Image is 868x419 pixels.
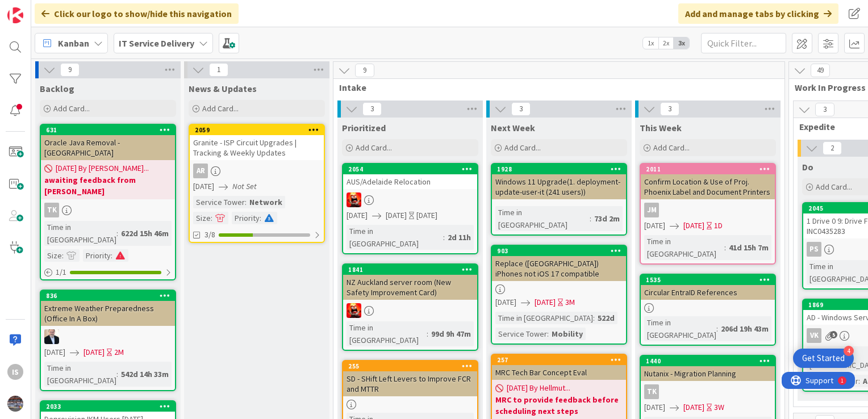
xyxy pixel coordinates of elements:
div: Oracle Java Removal - [GEOGRAPHIC_DATA] [41,135,175,160]
span: Intake [339,82,770,93]
span: 2 [823,141,842,155]
span: 3 [362,102,382,116]
div: 2054 [348,165,477,173]
div: 2033 [46,403,175,410]
span: Add Card... [653,143,690,153]
div: 1535Circular EntraID References [641,275,775,300]
div: NZ Auckland server room (New Safety Improvement Card) [343,275,477,300]
div: VN [343,192,477,207]
div: Network [247,196,285,208]
div: 1841NZ Auckland server room (New Safety Improvement Card) [343,265,477,300]
span: : [443,231,445,244]
div: Service Tower [495,328,547,340]
div: 255 [343,361,477,371]
a: 903Replace ([GEOGRAPHIC_DATA]) iPhones not iOS 17 compatible[DATE][DATE]3MTime in [GEOGRAPHIC_DAT... [491,245,627,345]
div: Time in [GEOGRAPHIC_DATA] [495,312,593,324]
div: TK [641,384,775,399]
div: Add and manage tabs by clicking [678,3,838,24]
div: Time in [GEOGRAPHIC_DATA] [347,225,443,250]
div: Is [7,364,23,380]
span: [DATE] [644,401,665,413]
img: VN [347,192,361,207]
b: IT Service Delivery [119,37,194,49]
div: Time in [GEOGRAPHIC_DATA] [644,316,716,341]
div: 1 [59,5,62,14]
div: 2033 [41,401,175,412]
span: Add Card... [53,103,90,114]
span: Add Card... [816,182,852,192]
span: 1x [643,37,658,49]
div: Time in [GEOGRAPHIC_DATA] [347,321,427,346]
div: 2d 11h [445,231,474,244]
span: Support [24,2,52,15]
div: Time in [GEOGRAPHIC_DATA] [495,206,590,231]
div: Circular EntraID References [641,285,775,300]
div: Time in [GEOGRAPHIC_DATA] [44,362,116,387]
div: 2M [114,346,124,358]
span: [DATE] [683,401,704,413]
div: PS [807,242,821,257]
div: 1440 [641,356,775,366]
span: 3x [674,37,689,49]
div: 631Oracle Java Removal - [GEOGRAPHIC_DATA] [41,125,175,160]
div: JM [641,203,775,217]
span: 2x [658,37,674,49]
div: SD - SHift Left Levers to Improve FCR and MTTR [343,371,477,396]
div: 836Extreme Weather Preparedness (Office In A Box) [41,291,175,326]
div: 2011Confirm Location & Use of Proj. Phoenix Label and Document Printers [641,164,775,199]
b: awaiting feedback from [PERSON_NAME] [44,174,172,197]
div: VN [343,303,477,318]
div: 4 [844,346,854,356]
div: 836 [41,291,175,301]
span: [DATE] [535,296,556,308]
div: Get Started [802,353,845,364]
span: 49 [811,64,830,77]
span: : [858,375,860,387]
div: 1440 [646,357,775,365]
div: 903Replace ([GEOGRAPHIC_DATA]) iPhones not iOS 17 compatible [492,246,626,281]
div: [DATE] [416,209,437,221]
span: 5 [830,331,837,338]
div: Size [193,212,211,224]
span: 3 [511,102,531,116]
span: : [593,312,595,324]
img: Visit kanbanzone.com [7,7,23,23]
div: 1841 [343,265,477,275]
div: Replace ([GEOGRAPHIC_DATA]) iPhones not iOS 17 compatible [492,256,626,281]
div: 1928Windows 11 Upgrade(1. deployment-update-user-it (241 users)) [492,164,626,199]
div: Extreme Weather Preparedness (Office In A Box) [41,301,175,326]
div: 836 [46,292,175,300]
span: 1 / 1 [56,266,66,278]
a: 1841NZ Auckland server room (New Safety Improvement Card)VNTime in [GEOGRAPHIC_DATA]:99d 9h 47m [342,263,478,351]
span: [DATE] [386,209,407,221]
span: [DATE] [84,346,105,358]
img: avatar [7,396,23,412]
span: 9 [355,64,374,77]
div: Confirm Location & Use of Proj. Phoenix Label and Document Printers [641,174,775,199]
span: Add Card... [202,103,239,114]
div: 3M [565,296,575,308]
div: Time in [GEOGRAPHIC_DATA] [644,235,724,260]
span: [DATE] [193,181,214,192]
span: [DATE] By Hellmut... [507,382,570,394]
div: 206d 19h 43m [718,322,771,335]
img: VN [347,303,361,318]
div: JM [644,203,659,217]
div: Priority [83,249,111,262]
span: : [427,328,428,340]
div: 2011 [646,165,775,173]
div: 2054 [343,164,477,174]
span: : [116,368,118,380]
span: : [116,227,118,240]
div: Open Get Started checklist, remaining modules: 4 [793,349,854,368]
div: Windows 11 Upgrade(1. deployment-update-user-it (241 users)) [492,174,626,199]
input: Quick Filter... [701,33,786,53]
div: 257 [492,355,626,365]
div: TK [644,384,659,399]
div: 522d [595,312,617,324]
div: TK [41,203,175,217]
div: 2011 [641,164,775,174]
a: 1535Circular EntraID ReferencesTime in [GEOGRAPHIC_DATA]:206d 19h 43m [640,274,776,346]
span: This Week [640,122,682,133]
div: 73d 2m [591,212,623,225]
